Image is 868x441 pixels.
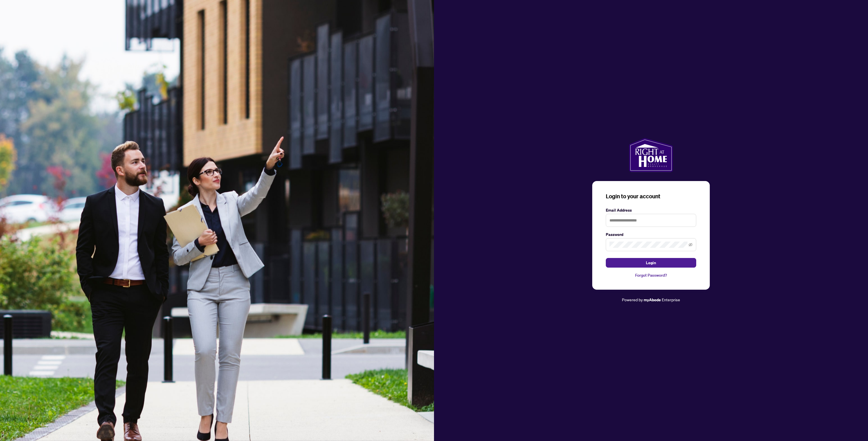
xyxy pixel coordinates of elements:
h3: Login to your account [606,192,696,200]
a: Forgot Password? [606,272,696,278]
a: myAbode [644,297,661,303]
span: Powered by [622,297,643,302]
label: Email Address [606,207,696,213]
span: eye-invisible [689,243,693,247]
img: ma-logo [629,138,673,172]
button: Login [606,258,696,268]
span: Enterprise [662,297,680,302]
span: Login [646,258,656,267]
label: Password [606,231,696,238]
